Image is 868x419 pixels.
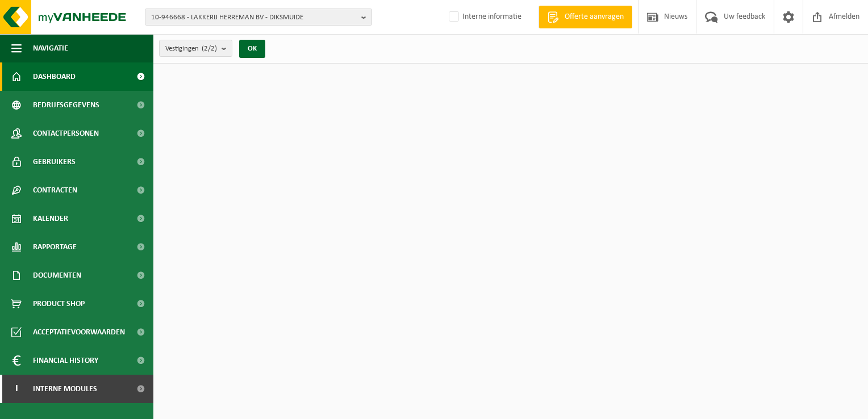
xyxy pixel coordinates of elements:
span: I [11,375,22,403]
button: OK [239,40,265,58]
span: Offerte aanvragen [562,11,627,23]
button: Vestigingen(2/2) [159,40,232,57]
span: Contactpersonen [33,119,99,148]
span: Financial History [33,346,98,375]
span: 10-946668 - LAKKERIJ HERREMAN BV - DIKSMUIDE [151,9,357,26]
span: Interne modules [33,375,97,403]
span: Contracten [33,176,77,204]
count: (2/2) [202,45,217,52]
a: Offerte aanvragen [539,6,632,28]
span: Product Shop [33,290,85,318]
span: Rapportage [33,233,77,261]
span: Gebruikers [33,148,76,176]
span: Vestigingen [165,40,217,57]
span: Kalender [33,204,68,233]
span: Dashboard [33,62,76,91]
span: Navigatie [33,34,68,62]
button: 10-946668 - LAKKERIJ HERREMAN BV - DIKSMUIDE [145,9,372,26]
span: Documenten [33,261,81,290]
label: Interne informatie [446,9,521,26]
span: Bedrijfsgegevens [33,91,99,119]
span: Acceptatievoorwaarden [33,318,125,346]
